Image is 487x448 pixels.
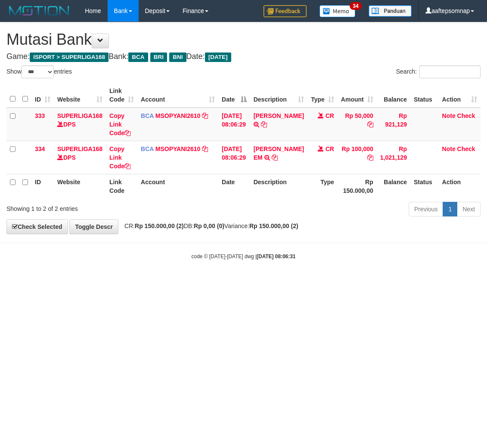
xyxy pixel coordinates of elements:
[377,141,410,174] td: Rp 1,021,129
[137,174,218,198] th: Account
[410,174,439,198] th: Status
[326,145,334,152] span: CR
[54,174,106,198] th: Website
[6,4,72,17] img: MOTION_logo.png
[155,112,201,119] a: MSOPYANI2610
[106,83,137,108] th: Link Code: activate to sort column ascending
[439,83,481,108] th: Action: activate to sort column ascending
[218,83,250,108] th: Date: activate to sort column descending
[31,174,54,198] th: ID
[257,253,295,260] strong: [DATE] 08:06:31
[135,222,184,229] strong: Rp 150.000,00 (2)
[307,174,338,198] th: Type
[377,108,410,141] td: Rp 921,129
[457,202,481,216] a: Next
[457,112,475,119] a: Check
[202,112,208,119] a: Copy MSOPYANI2610 to clipboard
[202,145,208,152] a: Copy MSOPYANI2610 to clipboard
[443,202,457,216] a: 1
[35,145,45,152] span: 334
[57,112,102,119] a: SUPERLIGA168
[272,154,278,161] a: Copy ALEXANDER FERDY EM to clipboard
[6,219,68,234] a: Check Selected
[419,65,481,78] input: Search:
[109,145,130,170] a: Copy Link Code
[254,145,304,161] a: [PERSON_NAME] EM
[120,222,298,229] span: CR: DB: Variance:
[6,31,481,48] h1: Mutasi Bank
[218,174,250,198] th: Date
[442,145,456,152] a: Note
[35,112,45,119] span: 333
[250,83,307,108] th: Description: activate to sort column ascending
[54,83,106,108] th: Website: activate to sort column ascending
[218,141,250,174] td: [DATE] 08:06:29
[338,83,377,108] th: Amount: activate to sort column ascending
[249,222,298,229] strong: Rp 150.000,00 (2)
[377,83,410,108] th: Balance
[261,121,267,128] a: Copy LUKMAN NURUL HAKIM to clipboard
[54,141,106,174] td: DPS
[31,83,54,108] th: ID: activate to sort column ascending
[54,108,106,141] td: DPS
[155,145,201,152] a: MSOPYANI2610
[307,83,338,108] th: Type: activate to sort column ascending
[442,112,456,119] a: Note
[457,145,475,152] a: Check
[30,53,109,62] span: ISPORT > SUPERLIGA168
[141,112,154,119] span: BCA
[192,253,296,260] small: code © [DATE]-[DATE] dwg |
[128,53,148,62] span: BCA
[338,108,377,141] td: Rp 50,000
[338,141,377,174] td: Rp 100,000
[250,174,307,198] th: Description
[194,222,224,229] strong: Rp 0,00 (0)
[326,112,334,119] span: CR
[6,201,196,213] div: Showing 1 to 2 of 2 entries
[350,2,361,10] span: 34
[218,108,250,141] td: [DATE] 08:06:29
[205,53,231,62] span: [DATE]
[264,5,307,17] img: Feedback.jpg
[377,174,410,198] th: Balance
[6,65,72,78] label: Show entries
[106,174,137,198] th: Link Code
[141,145,154,152] span: BCA
[439,174,481,198] th: Action
[137,83,218,108] th: Account: activate to sort column ascending
[338,174,377,198] th: Rp 150.000,00
[396,65,481,78] label: Search:
[367,154,373,161] a: Copy Rp 100,000 to clipboard
[409,202,443,216] a: Previous
[369,5,412,17] img: panduan.png
[6,53,481,61] h4: Game: Bank: Date:
[169,53,186,62] span: BNI
[410,83,439,108] th: Status
[254,112,304,119] a: [PERSON_NAME]
[22,65,54,78] select: Showentries
[150,53,167,62] span: BRI
[109,112,130,136] a: Copy Link Code
[69,219,118,234] a: Toggle Descr
[57,145,102,152] a: SUPERLIGA168
[367,121,373,128] a: Copy Rp 50,000 to clipboard
[319,5,356,17] img: Button%20Memo.svg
